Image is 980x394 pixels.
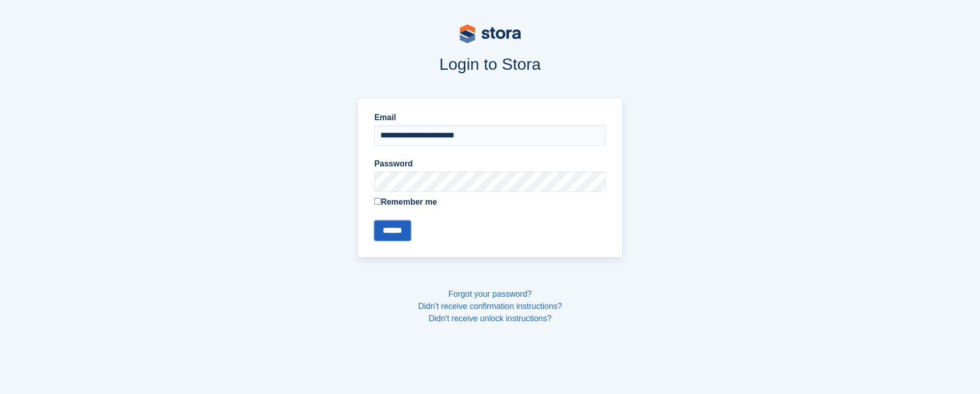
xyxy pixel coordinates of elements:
[163,55,817,73] h1: Login to Stora
[374,196,606,208] label: Remember me
[374,158,606,170] label: Password
[374,198,381,205] input: Remember me
[449,290,532,298] a: Forgot your password?
[460,24,521,43] img: stora-logo-53a41332b3708ae10de48c4981b4e9114cc0af31d8433b30ea865607fb682f29.svg
[429,314,551,323] a: Didn't receive unlock instructions?
[374,111,606,124] label: Email
[418,302,562,311] a: Didn't receive confirmation instructions?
